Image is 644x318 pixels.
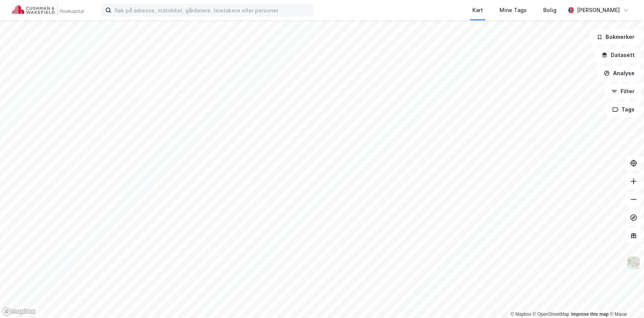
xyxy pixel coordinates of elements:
div: [PERSON_NAME] [577,6,620,15]
input: Søk på adresse, matrikkel, gårdeiere, leietakere eller personer [111,5,313,16]
img: cushman-wakefield-realkapital-logo.202ea83816669bd177139c58696a8fa1.svg [12,5,84,15]
div: Mine Tags [500,6,527,15]
a: Mapbox [510,312,531,317]
button: Datasett [595,48,641,63]
button: Filter [605,84,641,99]
a: OpenStreetMap [533,312,569,317]
button: Tags [606,102,641,117]
button: Analyse [597,66,641,81]
button: Bokmerker [590,29,641,45]
a: Mapbox homepage [2,307,35,316]
div: Kart [472,6,483,15]
div: Bolig [543,6,556,15]
img: Z [626,256,641,270]
div: Kontrollprogram for chat [606,282,644,318]
a: Improve this map [571,312,609,317]
iframe: Chat Widget [606,282,644,318]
